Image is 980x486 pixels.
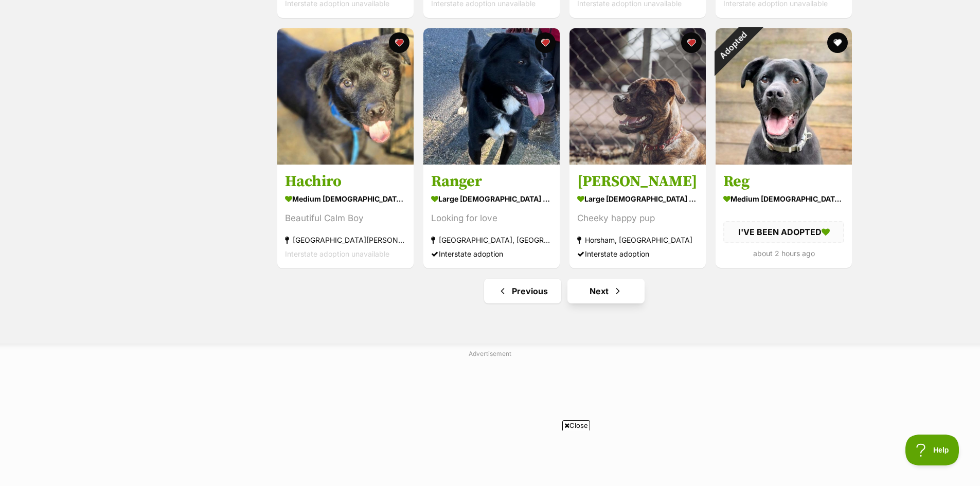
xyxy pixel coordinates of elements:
[569,164,706,268] a: [PERSON_NAME] large [DEMOGRAPHIC_DATA] Dog Cheeky happy pup Horsham, [GEOGRAPHIC_DATA] Interstate...
[702,15,763,76] div: Adopted
[285,172,406,191] h3: Hachiro
[285,211,406,225] div: Beautiful Calm Boy
[827,32,848,53] button: favourite
[285,191,406,206] div: medium [DEMOGRAPHIC_DATA] Dog
[577,172,698,191] h3: [PERSON_NAME]
[577,191,698,206] div: large [DEMOGRAPHIC_DATA] Dog
[716,156,852,167] a: Adopted
[484,279,561,303] a: Previous page
[423,28,560,165] img: Ranger
[577,233,698,247] div: Horsham, [GEOGRAPHIC_DATA]
[285,233,406,247] div: [GEOGRAPHIC_DATA][PERSON_NAME][GEOGRAPHIC_DATA]
[431,191,552,206] div: large [DEMOGRAPHIC_DATA] Dog
[431,233,552,247] div: [GEOGRAPHIC_DATA], [GEOGRAPHIC_DATA]
[423,164,560,268] a: Ranger large [DEMOGRAPHIC_DATA] Dog Looking for love [GEOGRAPHIC_DATA], [GEOGRAPHIC_DATA] Interst...
[276,279,853,303] nav: Pagination
[723,172,844,191] h3: Reg
[535,32,556,53] button: favourite
[577,247,698,261] div: Interstate adoption
[285,249,389,258] span: Interstate adoption unavailable
[431,172,552,191] h3: Ranger
[905,435,959,465] iframe: Help Scout Beacon - Open
[577,211,698,225] div: Cheeky happy pup
[716,28,852,165] img: Reg
[562,420,590,430] span: Close
[277,164,414,268] a: Hachiro medium [DEMOGRAPHIC_DATA] Dog Beautiful Calm Boy [GEOGRAPHIC_DATA][PERSON_NAME][GEOGRAPHI...
[431,211,552,225] div: Looking for love
[567,279,645,303] a: Next page
[681,32,702,53] button: favourite
[723,221,844,243] div: I'VE BEEN ADOPTED
[389,32,409,53] button: favourite
[723,246,844,260] div: about 2 hours ago
[277,28,414,165] img: Hachiro
[431,247,552,261] div: Interstate adoption
[569,28,706,165] img: Jamal
[241,435,740,481] iframe: Advertisement
[723,191,844,206] div: medium [DEMOGRAPHIC_DATA] Dog
[716,164,852,267] a: Reg medium [DEMOGRAPHIC_DATA] Dog I'VE BEEN ADOPTED about 2 hours ago favourite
